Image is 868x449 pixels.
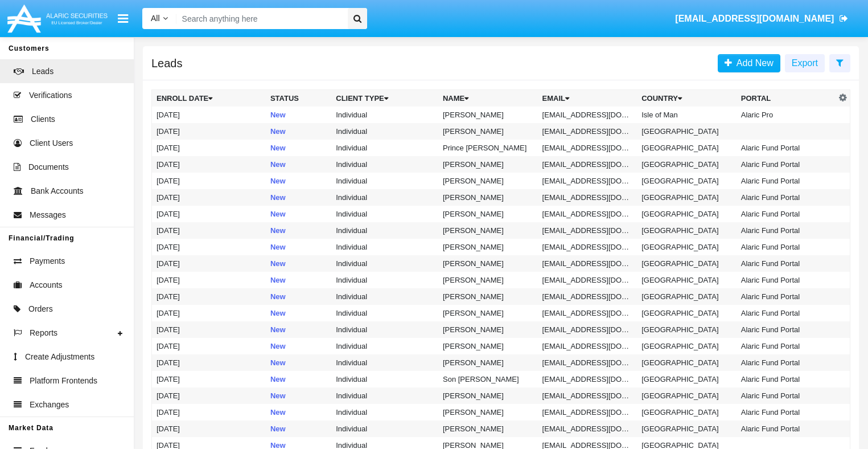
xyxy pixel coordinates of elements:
[538,123,637,140] td: [EMAIL_ADDRESS][DOMAIN_NAME]
[266,239,331,255] td: New
[637,255,737,272] td: [GEOGRAPHIC_DATA]
[637,206,737,222] td: [GEOGRAPHIC_DATA]
[266,272,331,288] td: New
[538,338,637,354] td: [EMAIL_ADDRESS][DOMAIN_NAME]
[637,107,737,123] td: Isle of Man
[538,140,637,156] td: [EMAIL_ADDRESS][DOMAIN_NAME]
[266,305,331,321] td: New
[637,371,737,387] td: [GEOGRAPHIC_DATA]
[152,371,266,387] td: [DATE]
[152,156,266,173] td: [DATE]
[438,173,538,189] td: [PERSON_NAME]
[331,288,438,305] td: Individual
[438,239,538,255] td: [PERSON_NAME]
[792,58,818,68] span: Export
[737,189,836,206] td: Alaric Fund Portal
[31,113,55,125] span: Clients
[438,421,538,437] td: [PERSON_NAME]
[538,222,637,239] td: [EMAIL_ADDRESS][DOMAIN_NAME]
[152,288,266,305] td: [DATE]
[538,371,637,387] td: [EMAIL_ADDRESS][DOMAIN_NAME]
[438,305,538,321] td: [PERSON_NAME]
[331,173,438,189] td: Individual
[266,371,331,387] td: New
[438,156,538,173] td: [PERSON_NAME]
[30,255,65,267] span: Payments
[331,354,438,371] td: Individual
[538,206,637,222] td: [EMAIL_ADDRESS][DOMAIN_NAME]
[538,90,637,107] th: Email
[637,189,737,206] td: [GEOGRAPHIC_DATA]
[438,189,538,206] td: [PERSON_NAME]
[152,338,266,354] td: [DATE]
[152,206,266,222] td: [DATE]
[152,140,266,156] td: [DATE]
[152,222,266,239] td: [DATE]
[538,305,637,321] td: [EMAIL_ADDRESS][DOMAIN_NAME]
[637,123,737,140] td: [GEOGRAPHIC_DATA]
[176,8,344,29] input: Search
[637,404,737,421] td: [GEOGRAPHIC_DATA]
[737,321,836,338] td: Alaric Fund Portal
[6,2,109,35] img: Logo image
[331,123,438,140] td: Individual
[152,421,266,437] td: [DATE]
[152,123,266,140] td: [DATE]
[637,387,737,404] td: [GEOGRAPHIC_DATA]
[637,156,737,173] td: [GEOGRAPHIC_DATA]
[331,140,438,156] td: Individual
[331,222,438,239] td: Individual
[331,305,438,321] td: Individual
[30,279,63,291] span: Accounts
[331,189,438,206] td: Individual
[152,189,266,206] td: [DATE]
[538,189,637,206] td: [EMAIL_ADDRESS][DOMAIN_NAME]
[438,288,538,305] td: [PERSON_NAME]
[266,90,331,107] th: Status
[637,140,737,156] td: [GEOGRAPHIC_DATA]
[538,239,637,255] td: [EMAIL_ADDRESS][DOMAIN_NAME]
[538,387,637,404] td: [EMAIL_ADDRESS][DOMAIN_NAME]
[718,54,780,72] a: Add New
[25,351,94,363] span: Create Adjustments
[670,3,854,35] a: [EMAIL_ADDRESS][DOMAIN_NAME]
[266,123,331,140] td: New
[266,140,331,156] td: New
[637,173,737,189] td: [GEOGRAPHIC_DATA]
[438,321,538,338] td: [PERSON_NAME]
[785,54,825,72] button: Export
[152,239,266,255] td: [DATE]
[331,371,438,387] td: Individual
[30,327,57,339] span: Reports
[152,354,266,371] td: [DATE]
[637,239,737,255] td: [GEOGRAPHIC_DATA]
[266,222,331,239] td: New
[152,107,266,123] td: [DATE]
[737,107,836,123] td: Alaric Pro
[31,185,84,197] span: Bank Accounts
[737,354,836,371] td: Alaric Fund Portal
[151,14,160,23] span: All
[538,404,637,421] td: [EMAIL_ADDRESS][DOMAIN_NAME]
[266,387,331,404] td: New
[331,272,438,288] td: Individual
[737,255,836,272] td: Alaric Fund Portal
[331,387,438,404] td: Individual
[737,156,836,173] td: Alaric Fund Portal
[152,321,266,338] td: [DATE]
[331,156,438,173] td: Individual
[152,90,266,107] th: Enroll Date
[637,354,737,371] td: [GEOGRAPHIC_DATA]
[737,371,836,387] td: Alaric Fund Portal
[438,255,538,272] td: [PERSON_NAME]
[637,90,737,107] th: Country
[737,305,836,321] td: Alaric Fund Portal
[266,338,331,354] td: New
[737,222,836,239] td: Alaric Fund Portal
[538,255,637,272] td: [EMAIL_ADDRESS][DOMAIN_NAME]
[266,189,331,206] td: New
[438,140,538,156] td: Prince [PERSON_NAME]
[737,239,836,255] td: Alaric Fund Portal
[732,58,774,68] span: Add New
[30,209,66,221] span: Messages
